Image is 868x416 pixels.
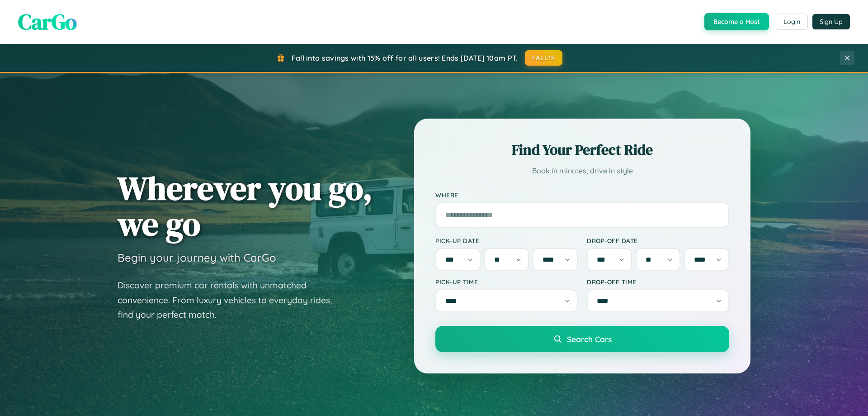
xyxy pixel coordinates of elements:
p: Discover premium car rentals with unmatched convenience. From luxury vehicles to everyday rides, ... [118,278,344,322]
span: CarGo [18,7,77,37]
h2: Find Your Perfect Ride [435,140,729,160]
span: Fall into savings with 15% off for all users! Ends [DATE] 10am PT. [292,53,518,62]
h1: Wherever you go, we go [118,170,373,242]
button: Become a Host [704,13,769,30]
button: FALL15 [525,50,563,66]
label: Pick-up Date [435,237,578,244]
button: Sign Up [812,14,850,29]
h3: Begin your journey with CarGo [118,251,276,264]
span: Search Cars [567,334,612,344]
p: Book in minutes, drive in style [435,164,729,177]
button: Search Cars [435,326,729,352]
button: Login [776,14,808,30]
label: Where [435,191,729,199]
label: Drop-off Date [587,237,729,244]
label: Drop-off Time [587,278,729,286]
label: Pick-up Time [435,278,578,286]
